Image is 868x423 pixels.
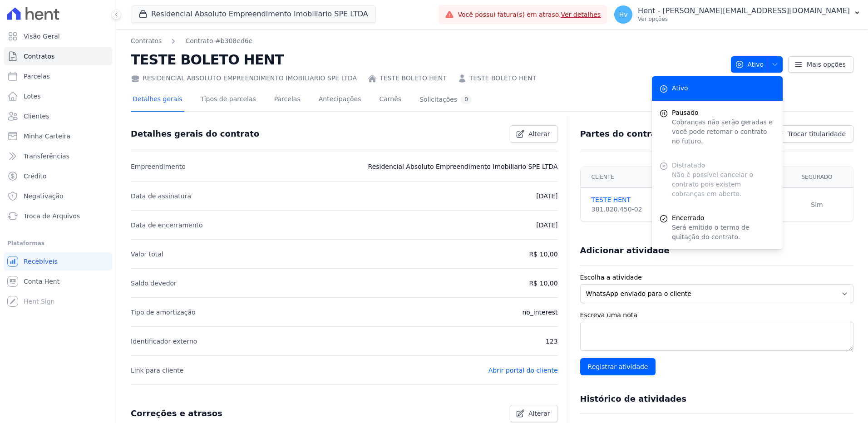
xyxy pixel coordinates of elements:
span: Transferências [24,152,69,161]
a: TESTE HENT [592,195,691,205]
p: Residencial Absoluto Empreendimento Imobiliario SPE LTDA [368,161,558,172]
a: Mais opções [788,56,853,73]
a: Alterar [510,125,558,143]
a: TESTE BOLETO HENT [380,74,447,83]
span: Minha Carteira [24,132,70,141]
a: Clientes [4,107,112,125]
div: 381.820.450-02 [592,205,691,214]
p: Identificador externo [131,336,197,347]
span: Visão Geral [24,32,60,41]
a: Detalhes gerais [131,88,184,112]
p: no_interest [522,307,557,318]
button: Ativo [731,56,783,73]
a: Encerrado Será emitido o termo de quitação do contrato. [652,206,783,249]
p: Tipo de amortização [131,307,196,318]
h3: Correções e atrasos [131,408,222,419]
span: Lotes [24,92,41,101]
a: Lotes [4,87,112,105]
p: Link para cliente [131,365,183,376]
span: Alterar [528,129,550,138]
span: Ativo [735,56,764,73]
a: Troca de Arquivos [4,207,112,225]
h3: Adicionar atividade [580,245,670,256]
a: Abrir portal do cliente [488,367,558,374]
a: Negativação [4,187,112,205]
a: Contratos [131,36,162,46]
th: Cliente [581,167,696,188]
p: Saldo devedor [131,278,177,289]
p: 123 [546,336,558,347]
p: Data de assinatura [131,191,191,202]
a: Minha Carteira [4,127,112,145]
h2: TESTE BOLETO HENT [131,49,724,70]
span: Encerrado [672,213,775,223]
p: Cobranças não serão geradas e você pode retomar o contrato no futuro. [672,118,775,146]
nav: Breadcrumb [131,36,252,46]
p: R$ 10,00 [529,249,557,260]
p: Valor total [131,249,163,260]
span: Você possui fatura(s) em atraso. [458,10,601,20]
button: Hv Hent - [PERSON_NAME][EMAIL_ADDRESS][DOMAIN_NAME] Ver opções [607,2,868,27]
a: Contratos [4,47,112,65]
a: Crédito [4,167,112,185]
a: Parcelas [272,88,302,112]
p: Ver opções [638,15,850,23]
label: Escolha a atividade [580,273,853,282]
a: Visão Geral [4,27,112,45]
p: R$ 10,00 [529,278,557,289]
a: Alterar [510,405,558,422]
label: Escreva uma nota [580,310,853,320]
div: Solicitações [419,95,472,104]
span: Parcelas [24,72,50,81]
p: Empreendimento [131,161,186,172]
nav: Breadcrumb [131,36,724,46]
p: Data de encerramento [131,220,203,231]
p: Será emitido o termo de quitação do contrato. [672,223,775,242]
h3: Detalhes gerais do contrato [131,128,259,139]
input: Registrar atividade [580,358,656,375]
span: Contratos [24,52,54,61]
span: Negativação [24,192,64,201]
a: Parcelas [4,67,112,85]
a: TESTE BOLETO HENT [469,74,537,83]
a: Tipos de parcelas [199,88,258,112]
p: [DATE] [536,220,557,231]
h3: Histórico de atividades [580,393,686,404]
p: Hent - [PERSON_NAME][EMAIL_ADDRESS][DOMAIN_NAME] [638,6,850,15]
a: Contrato #b308ed6e [185,36,252,46]
span: Troca de Arquivos [24,211,80,221]
a: Transferências [4,147,112,165]
a: Recebíveis [4,252,112,271]
a: Conta Hent [4,272,112,290]
h3: Partes do contrato [580,128,666,139]
a: Solicitações0 [418,88,473,112]
span: Alterar [528,409,550,418]
td: Sim [781,188,853,222]
div: RESIDENCIAL ABSOLUTO EMPREENDIMENTO IMOBILIARIO SPE LTDA [131,74,357,83]
div: 0 [461,95,472,104]
p: [DATE] [536,191,557,202]
span: Mais opções [807,60,846,69]
span: Crédito [24,172,47,181]
span: Recebíveis [24,257,58,266]
span: Pausado [672,108,775,118]
span: Ativo [672,84,688,93]
span: Conta Hent [24,277,59,286]
span: Clientes [24,112,49,121]
a: Trocar titularidade [769,125,853,143]
span: Trocar titularidade [788,129,846,138]
button: Pausado Cobranças não serão geradas e você pode retomar o contrato no futuro. [652,101,783,153]
button: Residencial Absoluto Empreendimento Imobiliario SPE LTDA [131,5,376,23]
a: Carnês [377,88,403,112]
span: Hv [619,11,628,18]
th: Segurado [781,167,853,188]
a: Ver detalhes [561,11,601,18]
a: Antecipações [317,88,363,112]
div: Plataformas [7,238,108,249]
